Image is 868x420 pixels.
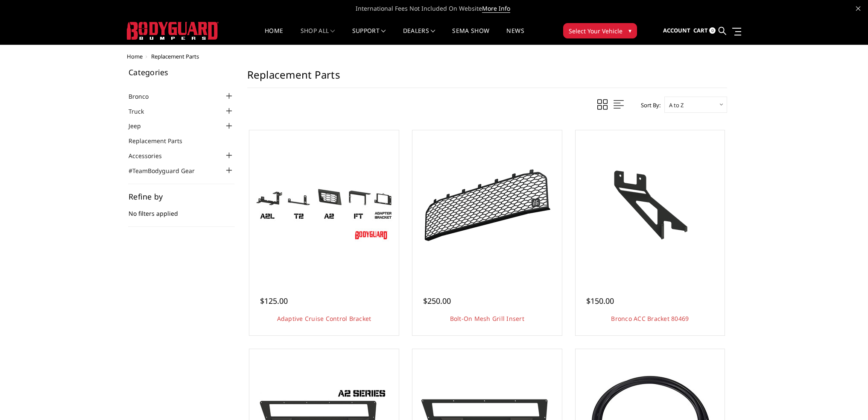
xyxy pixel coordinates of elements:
button: Select Your Vehicle [563,23,637,38]
a: Account [663,19,690,42]
span: Cart [693,26,708,34]
a: Dealers [403,28,435,44]
img: Bolt-On Mesh Grill Insert [419,166,555,244]
img: Adaptive Cruise Control Bracket [256,167,392,244]
h5: Refine by [129,193,234,200]
a: SEMA Show [452,28,489,44]
img: Bronco ACC Bracket 80469 [582,167,718,244]
h5: Categories [129,68,234,76]
span: $150.00 [586,296,614,306]
a: Adaptive Cruise Control Bracket [251,132,397,278]
h1: Replacement Parts [247,68,727,88]
span: ▾ [628,26,631,35]
a: shop all [301,28,335,44]
a: Home [265,28,283,44]
a: Adaptive Cruise Control Bracket [277,314,371,323]
span: 0 [709,27,716,34]
span: Select Your Vehicle [569,26,623,35]
a: Bronco [129,92,159,101]
a: #TeamBodyguard Gear [129,166,205,175]
a: Jeep [129,121,152,130]
a: Home [127,53,143,60]
a: Bolt-On Mesh Grill Insert [450,314,524,323]
a: Replacement Parts [129,136,193,145]
a: News [506,28,524,44]
span: $125.00 [260,296,288,306]
a: Bronco ACC Bracket 80469 [578,132,723,278]
img: BODYGUARD BUMPERS [127,22,219,40]
a: Bronco ACC Bracket 80469 [611,314,689,323]
a: Truck [129,107,155,116]
a: Accessories [129,151,172,160]
label: Sort By: [636,99,660,112]
a: Bolt-On Mesh Grill Insert [415,132,560,278]
a: Support [352,28,386,44]
span: $250.00 [423,296,451,306]
a: Cart 0 [693,19,716,42]
span: Account [663,26,690,34]
a: More Info [482,4,510,13]
span: Replacement Parts [151,53,199,60]
div: No filters applied [129,193,234,227]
